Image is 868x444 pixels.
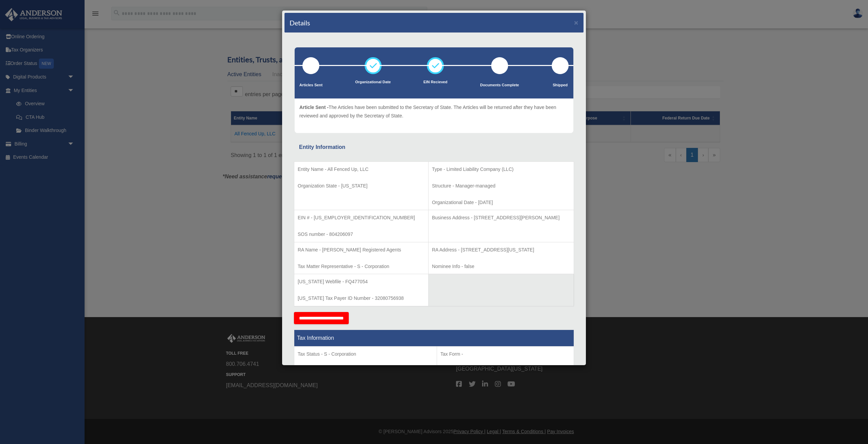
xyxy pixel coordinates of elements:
p: Documents Complete [480,82,519,89]
button: × [574,19,578,26]
p: RA Name - [PERSON_NAME] Registered Agents [298,246,425,254]
p: [US_STATE] Webfile - FQ477054 [298,277,425,286]
p: EIN # - [US_EMPLOYER_IDENTIFICATION_NUMBER] [298,214,425,222]
p: Entity Name - All Fenced Up, LLC [298,165,425,174]
p: [US_STATE] Tax Payer ID Number - 32080756938 [298,294,425,303]
p: RA Address - [STREET_ADDRESS][US_STATE] [432,246,570,254]
p: Business Address - [STREET_ADDRESS][PERSON_NAME] [432,214,570,222]
p: EIN Recieved [424,79,448,86]
th: Tax Information [294,330,574,346]
p: Tax Form - [440,350,570,358]
td: Tax Period Type - [294,346,437,396]
p: Type - Limited Liability Company (LLC) [432,165,570,174]
p: SOS number - 804206097 [298,230,425,239]
h4: Details [290,18,310,27]
p: Organizational Date - [DATE] [432,198,570,207]
p: The Articles have been submitted to the Secretary of State. The Articles will be returned after t... [299,103,569,120]
div: Entity Information [299,142,569,152]
p: Nominee Info - false [432,262,570,271]
p: Organizational Date [355,79,391,86]
p: Shipped [552,82,569,89]
p: Tax Status - S - Corporation [298,350,433,358]
p: Tax Matter Representative - S - Corporation [298,262,425,271]
p: Organization State - [US_STATE] [298,182,425,190]
span: Article Sent - [299,105,328,110]
p: Articles Sent [299,82,322,89]
p: Structure - Manager-managed [432,182,570,190]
